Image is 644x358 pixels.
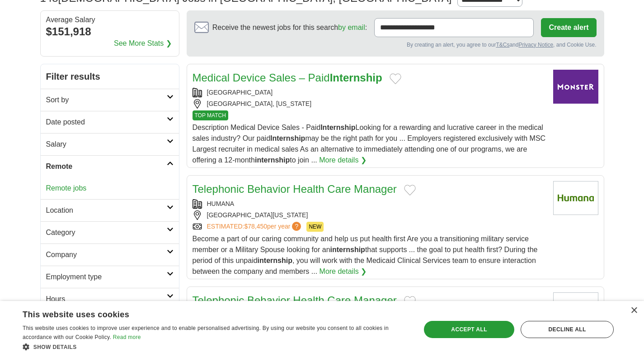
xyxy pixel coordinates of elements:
h2: Remote [46,161,167,172]
a: Medical Device Sales – PaidInternship [193,72,382,84]
a: Remote [41,155,179,177]
button: Create alert [541,18,596,37]
h2: Salary [46,139,167,150]
a: Company [41,243,179,266]
a: Telephonic Behavior Health Care Manager [193,183,397,195]
button: Add to favorite jobs [404,296,416,307]
a: Sort by [41,89,179,111]
a: Employment type [41,266,179,288]
span: NEW [306,222,324,232]
img: Company logo [553,70,598,104]
strong: internship [330,246,365,253]
h2: Category [46,227,167,238]
span: TOP MATCH [193,110,228,120]
a: Salary [41,133,179,155]
a: See More Stats ❯ [114,38,172,49]
span: Description Medical Device Sales - Paid Looking for a rewarding and lucrative career in the medic... [193,124,546,164]
a: Date posted [41,111,179,133]
div: [GEOGRAPHIC_DATA][US_STATE] [193,210,546,220]
div: Decline all [521,321,614,338]
a: ESTIMATED:$78,450per year? [207,222,303,232]
span: ? [292,222,301,231]
div: Show details [23,342,409,351]
div: Accept all [424,321,514,338]
span: Receive the newest jobs for this search : [212,22,367,33]
button: Add to favorite jobs [404,185,416,196]
a: More details ❯ [320,266,367,277]
div: Average Salary [46,16,174,24]
span: Show details [33,344,77,350]
img: Humana logo [553,181,598,215]
img: Humana logo [553,292,598,326]
strong: Internship [330,72,382,84]
a: More details ❯ [319,155,367,166]
span: $78,450 [244,223,267,230]
h2: Hours [46,294,167,305]
a: Remote jobs [46,184,87,192]
span: This website uses cookies to improve user experience and to enable personalised advertising. By u... [23,325,389,340]
div: $151,918 [46,24,174,40]
a: Privacy Notice [518,42,553,48]
strong: internship [258,257,292,264]
h2: Employment type [46,272,167,282]
a: Category [41,221,179,243]
strong: internship [255,156,290,164]
strong: Internship [320,124,355,131]
div: By creating an alert, you agree to our and , and Cookie Use. [194,41,597,49]
a: by email [338,24,365,31]
h2: Sort by [46,95,167,105]
div: [GEOGRAPHIC_DATA], [US_STATE] [193,99,546,109]
button: Add to favorite jobs [390,73,401,84]
strong: Internship [270,134,305,142]
a: HUMANA [207,200,235,207]
span: Become a part of our caring community and help us put health first Are you a transitioning milita... [193,235,538,275]
a: Hours [41,288,179,310]
a: Location [41,199,179,221]
div: [GEOGRAPHIC_DATA] [193,88,546,97]
h2: Location [46,205,167,216]
div: This website uses cookies [23,306,386,320]
a: Telephonic Behavior Health Care Manager [193,294,397,306]
h2: Company [46,249,167,260]
h2: Filter results [41,64,179,89]
a: T&Cs [496,42,509,48]
div: Close [630,307,637,314]
h2: Date posted [46,117,167,128]
a: Read more, opens a new window [113,334,141,340]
